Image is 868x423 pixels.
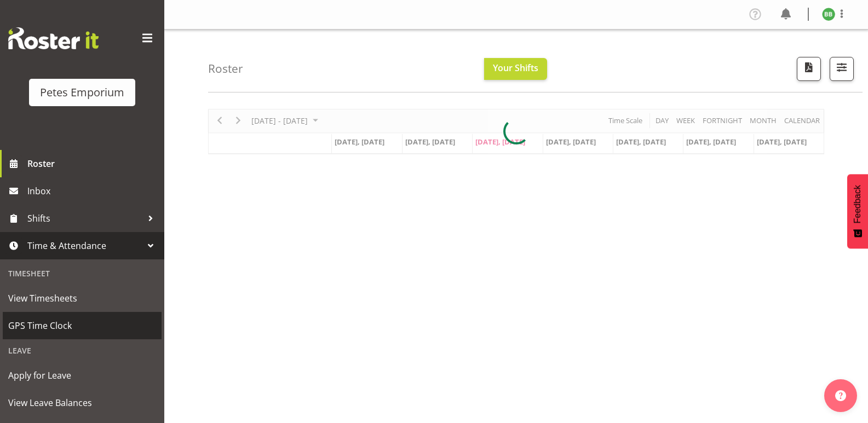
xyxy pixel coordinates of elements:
[8,317,156,334] span: GPS Time Clock
[3,285,162,312] a: View Timesheets
[27,237,142,254] span: Time & Attendance
[822,8,835,21] img: beena-bist9974.jpg
[27,210,142,227] span: Shifts
[8,290,156,306] span: View Timesheets
[830,57,854,81] button: Filter Shifts
[3,362,162,389] a: Apply for Leave
[8,27,99,49] img: Rosterit website logo
[40,84,124,101] div: Petes Emporium
[835,390,846,401] img: help-xxl-2.png
[3,262,162,285] div: Timesheet
[3,312,162,339] a: GPS Time Clock
[3,389,162,416] a: View Leave Balances
[484,58,547,80] button: Your Shifts
[208,62,243,75] h4: Roster
[8,395,156,411] span: View Leave Balances
[797,57,821,81] button: Download a PDF of the roster according to the set date range.
[493,62,538,74] span: Your Shifts
[27,155,159,172] span: Roster
[3,339,162,362] div: Leave
[8,367,156,384] span: Apply for Leave
[27,183,159,199] span: Inbox
[853,185,863,223] span: Feedback
[847,174,868,248] button: Feedback - Show survey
